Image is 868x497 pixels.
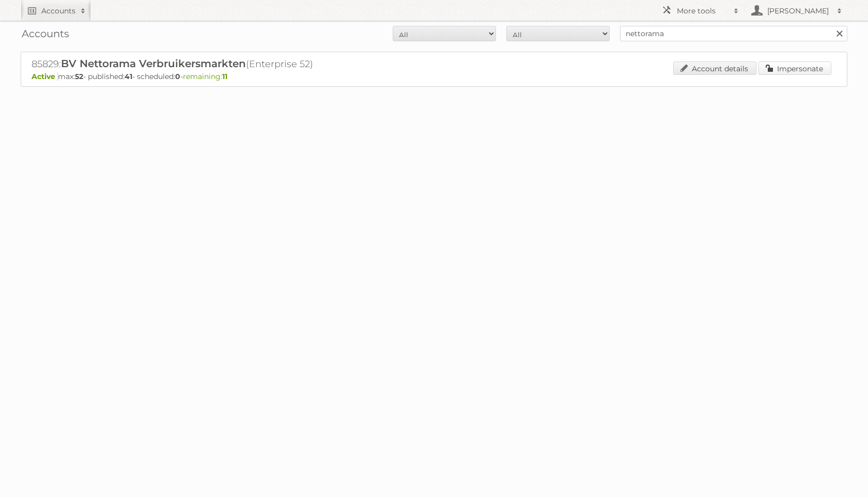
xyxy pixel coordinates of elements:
span: remaining: [183,72,227,81]
p: max: - published: - scheduled: - [32,72,836,81]
a: Account details [673,61,756,75]
h2: 85829: (Enterprise 52) [32,57,393,71]
span: Active [32,72,58,81]
span: BV Nettorama Verbruikersmarkten [61,57,246,70]
h2: More tools [677,6,729,16]
h2: Accounts [41,6,75,16]
h2: [PERSON_NAME] [765,6,832,16]
strong: 41 [125,72,132,81]
a: Impersonate [758,61,831,75]
strong: 52 [75,72,83,81]
strong: 0 [175,72,180,81]
strong: 11 [222,72,227,81]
